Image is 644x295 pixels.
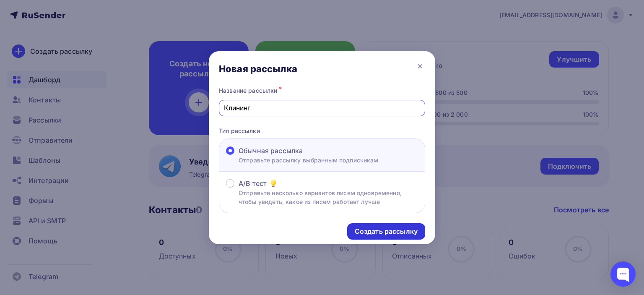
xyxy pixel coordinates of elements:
p: Отправьте рассылку выбранным подписчикам [239,156,379,164]
div: Новая рассылка [219,63,297,75]
p: Тип рассылки [219,126,425,135]
div: Название рассылки [219,85,425,97]
span: Обычная рассылка [239,146,303,156]
p: Отправьте несколько вариантов писем одновременно, чтобы увидеть, какое из писем работает лучше [239,188,418,206]
span: A/B тест [239,178,267,188]
div: Создать рассылку [355,227,418,236]
input: Придумайте название рассылки [224,103,421,113]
